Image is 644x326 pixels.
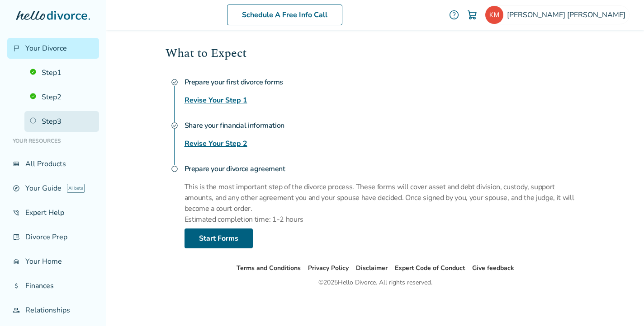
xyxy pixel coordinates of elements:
[13,258,20,265] span: garage_home
[13,282,20,289] span: attach_money
[449,9,459,20] a: help
[185,160,585,178] h4: Prepare your divorce agreement
[7,178,99,199] a: exploreYour GuideAI beta
[395,264,465,272] a: Expert Code of Conduct
[7,202,99,223] a: phone_in_talkExpert Help
[7,251,99,272] a: garage_homeYour Home
[24,87,99,107] a: Step2
[67,184,85,193] span: AI beta
[318,277,432,288] div: © 2025 Hello Divorce. All rights reserved.
[599,283,644,326] iframe: Chat Widget
[13,233,20,241] span: list_alt_check
[185,214,585,225] p: Estimated completion time: 1-2 hours
[185,116,585,135] h4: Share your financial information
[485,6,503,24] img: kellymack1226@gmail.com
[467,9,478,20] img: Cart
[7,132,99,150] li: Your Resources
[13,160,20,168] span: view_list
[185,182,585,214] p: This is the most important step of the divorce process. These forms will cover asset and debt div...
[7,300,99,321] a: groupRelationships
[185,138,247,149] a: Revise Your Step 2
[171,165,178,172] span: radio_button_unchecked
[171,122,178,129] span: check_circle
[472,263,514,274] li: Give feedback
[308,264,349,272] a: Privacy Policy
[171,79,178,86] span: check_circle
[7,227,99,247] a: list_alt_checkDivorce Prep
[7,275,99,296] a: attach_moneyFinances
[24,62,99,83] a: Step1
[13,209,20,216] span: phone_in_talk
[13,307,20,314] span: group
[24,111,99,132] a: Step3
[227,5,342,25] a: Schedule A Free Info Call
[507,10,629,20] span: [PERSON_NAME] [PERSON_NAME]
[356,263,388,274] li: Disclaimer
[166,44,585,62] h2: What to Expect
[237,264,301,272] a: Terms and Conditions
[185,228,253,248] a: Start Forms
[185,95,247,106] a: Revise Your Step 1
[185,73,585,91] h4: Prepare your first divorce forms
[25,43,67,53] span: Your Divorce
[7,154,99,174] a: view_listAll Products
[13,45,20,52] span: flag_2
[13,185,20,192] span: explore
[7,38,99,59] a: flag_2Your Divorce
